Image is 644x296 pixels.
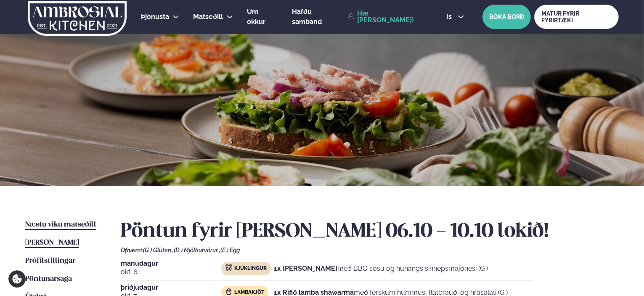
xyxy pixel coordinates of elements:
span: Prófílstillingar [25,257,75,264]
a: Um okkur [247,7,278,27]
span: Kjúklingur [234,265,267,272]
a: MATUR FYRIR FYRIRTÆKI [534,5,619,29]
h2: Pöntun fyrir [PERSON_NAME] 06.10 - 10.10 lokið! [121,220,619,243]
a: Pöntunarsaga [25,274,72,284]
a: [PERSON_NAME] [25,238,79,248]
span: Um okkur [247,8,265,26]
img: Lamb.svg [225,288,232,295]
strong: 1x [PERSON_NAME] [274,264,337,272]
span: þriðjudagur [121,284,221,291]
span: Lambakjöt [234,289,264,296]
span: Þjónusta [141,13,169,21]
a: Hafðu samband [292,7,343,27]
span: Pöntunarsaga [25,275,72,283]
img: chicken.svg [225,264,232,271]
span: Hafðu samband [292,8,322,26]
a: Cookie settings [8,270,26,288]
span: (G ) Glúten , [143,247,174,253]
button: is [440,13,471,20]
a: Prófílstillingar [25,256,75,266]
div: Ofnæmi: [121,247,619,253]
span: okt. 6 [121,267,221,277]
span: (E ) Egg [220,247,240,253]
img: logo [27,1,127,36]
button: BÓKA BORÐ [482,5,531,29]
span: Matseðill [193,13,223,21]
span: (D ) Mjólkurvörur , [174,247,220,253]
a: Matseðill [193,12,223,22]
p: með BBQ sósu og hunangs sinnepsmajónesi (G ) [274,264,488,274]
a: Næstu viku matseðill [25,220,96,230]
span: is [446,13,454,20]
span: Næstu viku matseðill [25,221,96,228]
a: Þjónusta [141,12,169,22]
span: mánudagur [121,260,221,267]
a: Hæ [PERSON_NAME]! [347,10,427,24]
span: [PERSON_NAME] [25,239,79,246]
